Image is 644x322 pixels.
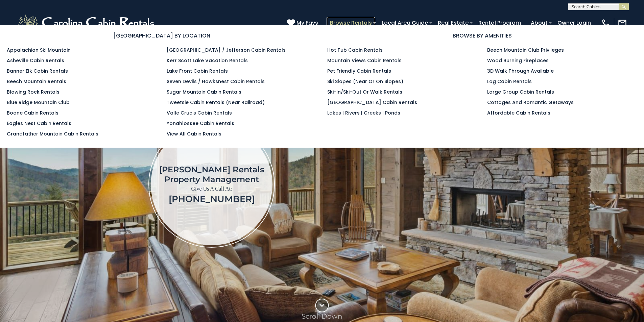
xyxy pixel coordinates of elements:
[7,68,68,74] a: Banner Elk Cabin Rentals
[167,120,234,127] a: Yonahlossee Cabin Rentals
[327,31,638,40] h3: BROWSE BY AMENITIES
[487,78,532,85] a: Log Cabin Rentals
[167,109,232,116] a: Valle Crucis Cabin Rentals
[7,31,317,40] h3: [GEOGRAPHIC_DATA] BY LOCATION
[487,99,574,106] a: Cottages and Romantic Getaways
[527,17,551,29] a: About
[327,99,417,106] a: [GEOGRAPHIC_DATA] Cabin Rentals
[384,55,604,314] iframe: New Contact Form
[296,19,318,27] span: My Favs
[7,47,71,53] a: Appalachian Ski Mountain
[167,130,221,137] a: View All Cabin Rentals
[475,17,524,29] a: Rental Program
[487,89,554,95] a: Large Group Cabin Rentals
[7,99,70,106] a: Blue Ridge Mountain Club
[327,109,400,116] a: Lakes | Rivers | Creeks | Ponds
[601,18,611,28] img: phone-regular-white.png
[378,17,431,29] a: Local Area Guide
[302,312,342,320] p: Scroll Down
[618,18,627,28] img: mail-regular-white.png
[7,130,98,137] a: Grandfather Mountain Cabin Rentals
[167,68,228,74] a: Lake Front Cabin Rentals
[327,47,383,53] a: Hot Tub Cabin Rentals
[7,78,66,85] a: Beech Mountain Rentals
[327,57,402,64] a: Mountain Views Cabin Rentals
[327,89,402,95] a: Ski-in/Ski-Out or Walk Rentals
[167,78,265,85] a: Seven Devils / Hawksnest Cabin Rentals
[327,68,391,74] a: Pet Friendly Cabin Rentals
[487,68,554,74] a: 3D Walk Through Available
[554,17,594,29] a: Owner Login
[17,13,157,33] img: White-1-2.png
[167,57,248,64] a: Kerr Scott Lake Vacation Rentals
[167,47,286,53] a: [GEOGRAPHIC_DATA] / Jefferson Cabin Rentals
[169,194,255,204] a: [PHONE_NUMBER]
[487,57,549,64] a: Wood Burning Fireplaces
[7,109,58,116] a: Boone Cabin Rentals
[167,99,265,106] a: Tweetsie Cabin Rentals (Near Railroad)
[167,89,241,95] a: Sugar Mountain Cabin Rentals
[434,17,472,29] a: Real Estate
[487,47,564,53] a: Beech Mountain Club Privileges
[7,89,59,95] a: Blowing Rock Rentals
[487,109,550,116] a: Affordable Cabin Rentals
[327,78,403,85] a: Ski Slopes (Near or On Slopes)
[7,57,64,64] a: Asheville Cabin Rentals
[7,120,71,127] a: Eagles Nest Cabin Rentals
[327,17,375,29] a: Browse Rentals
[159,165,264,184] h1: [PERSON_NAME] Rentals Property Management
[287,19,320,27] a: My Favs
[159,184,264,194] p: Give Us A Call At:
